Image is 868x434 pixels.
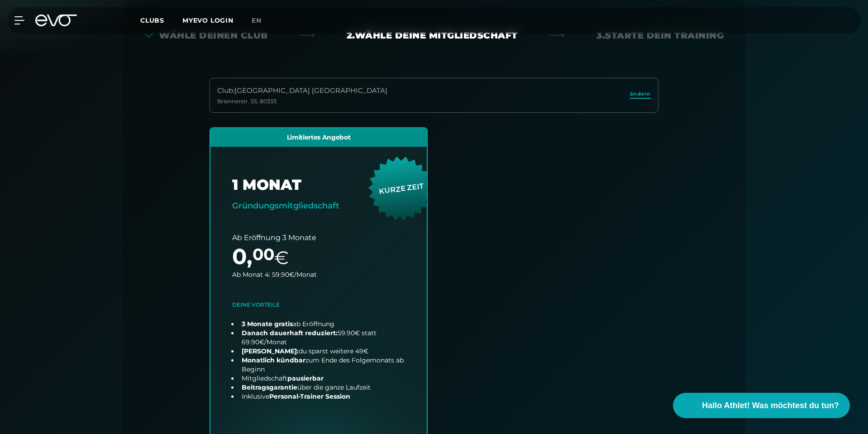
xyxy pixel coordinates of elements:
a: MYEVO LOGIN [182,16,234,24]
a: ändern [630,90,651,101]
a: Clubs [140,16,182,24]
a: en [252,15,272,26]
div: Briennerstr. 55 , 80333 [217,98,387,105]
span: Clubs [140,16,164,24]
span: ändern [630,90,651,98]
span: en [252,16,262,24]
div: Club : [GEOGRAPHIC_DATA] [GEOGRAPHIC_DATA] [217,86,387,96]
button: Hallo Athlet! Was möchtest du tun? [673,393,850,418]
span: Hallo Athlet! Was möchtest du tun? [702,400,839,412]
